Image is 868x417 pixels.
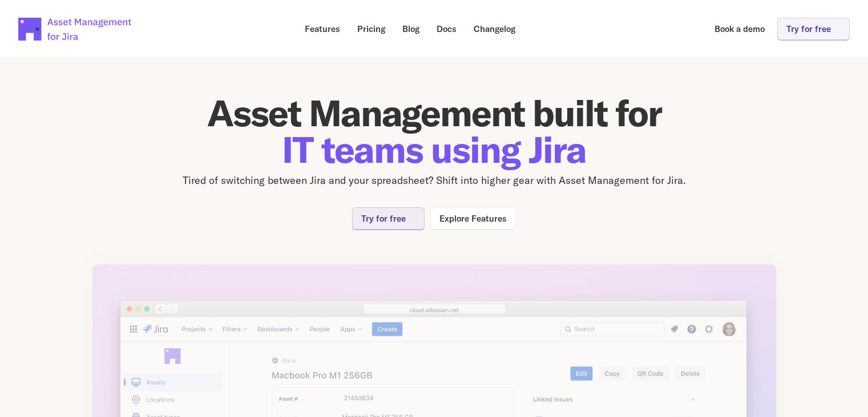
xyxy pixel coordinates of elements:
[706,18,773,40] a: Book a demo
[361,214,406,223] p: Try for free
[357,25,385,33] p: Pricing
[474,25,515,33] p: Changelog
[92,95,777,168] h1: Asset Management built for
[394,18,427,40] a: Blog
[352,207,425,230] a: Try for free
[402,25,419,33] p: Blog
[305,25,340,33] p: Features
[92,173,777,189] p: Tired of switching between Jira and your spreadsheet? Shift into higher gear with Asset Managemen...
[297,18,348,40] a: Features
[466,18,523,40] a: Changelog
[439,214,507,223] p: Explore Features
[430,207,516,230] a: Explore Features
[777,18,850,40] a: Try for free
[429,18,465,40] a: Docs
[786,25,831,33] p: Try for free
[714,25,765,33] p: Book a demo
[282,126,586,173] span: IT teams using Jira
[349,18,393,40] a: Pricing
[437,25,457,33] p: Docs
